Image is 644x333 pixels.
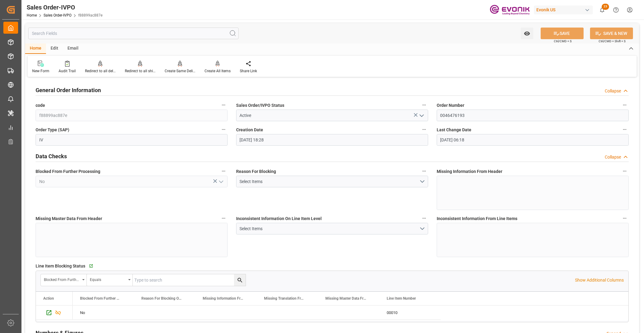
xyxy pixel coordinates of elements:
div: No [80,306,127,320]
button: open menu [521,28,533,39]
button: open menu [41,274,87,286]
button: open menu [236,176,428,187]
button: open menu [416,111,426,120]
span: Order Type (SAP) [36,127,69,133]
img: Evonik-brand-mark-Deep-Purple-RGB.jpeg_1700498283.jpeg [490,5,530,15]
div: Select Items [240,226,419,232]
span: Inconsistent Information On Line Item Level [236,215,322,222]
button: search button [234,274,246,286]
div: Select Items [240,178,419,185]
div: Collapse [605,88,621,94]
span: Missing Information From Header [437,168,502,175]
input: DD.MM.YYYY HH:MM [236,134,428,146]
p: Show Additional Columns [575,277,624,283]
button: Last Change Date [621,125,629,133]
button: open menu [236,223,428,234]
input: DD.MM.YYYY HH:MM [437,134,629,146]
span: Ctrl/CMD + Shift + S [599,39,626,43]
div: Create All Items [205,68,231,74]
span: Last Change Date [437,127,471,133]
button: Creation Date [420,125,428,133]
button: Help Center [609,3,623,17]
button: SAVE [541,28,584,39]
div: Equals [90,275,126,282]
span: Sales Order/IVPO Status [236,102,284,109]
button: Inconsistent Information From Line Items [621,214,629,222]
span: Missing Master Data From SAP [325,296,366,301]
button: open menu [216,177,225,186]
h2: Data Checks [36,152,67,160]
span: Inconsistent Information From Line Items [437,215,517,222]
div: Email [63,43,83,54]
a: Sales Order-IVPO [44,13,71,17]
input: Search Fields [28,28,239,39]
button: SAVE & NEW [590,28,633,39]
span: Missing Master Data From Header [36,215,102,222]
div: Press SPACE to select this row. [73,305,441,320]
span: Reason For Blocking On This Line Item [141,296,182,301]
h2: General Order Information [36,86,101,94]
span: Order Number [437,102,464,109]
div: Home [25,43,46,54]
button: Missing Master Data From Header [220,214,228,222]
button: show 23 new notifications [595,3,609,17]
button: Inconsistent Information On Line Item Level [420,214,428,222]
div: Evonik US [534,6,593,14]
span: Creation Date [236,127,263,133]
span: Line Item Blocking Status [36,263,85,269]
input: Type to search [133,274,246,286]
button: Evonik US [534,4,595,16]
div: Press SPACE to select this row. [36,305,73,320]
div: Create Same Delivery Date [165,68,195,74]
button: Missing Information From Header [621,167,629,175]
button: Blocked From Further Processing [220,167,228,175]
a: Home [27,13,37,17]
span: Blocked From Further Processing [80,296,121,301]
span: Line Item Number [387,296,416,301]
div: Redirect to all deliveries [85,68,116,74]
div: Blocked From Further Processing [44,275,80,282]
div: Edit [46,43,63,54]
span: code [36,102,45,109]
button: code [220,101,228,109]
div: Redirect to all shipments [125,68,155,74]
div: Audit Trail [59,68,76,74]
div: Share Link [240,68,257,74]
span: 23 [602,4,609,10]
div: Sales Order-IVPO [27,3,102,12]
span: Ctrl/CMD + S [554,39,572,43]
span: Reason For Blocking [236,168,276,175]
button: Reason For Blocking [420,167,428,175]
span: Blocked From Further Processing [36,168,100,175]
div: 00010 [379,305,441,320]
span: Missing Information From Line Item [203,296,244,301]
button: Order Number [621,101,629,109]
div: New Form [32,68,49,74]
button: Order Type (SAP) [220,125,228,133]
div: Collapse [605,154,621,160]
span: Missing Translation From Master Data [264,296,305,301]
div: Action [43,296,54,301]
button: Sales Order/IVPO Status [420,101,428,109]
button: open menu [87,274,133,286]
